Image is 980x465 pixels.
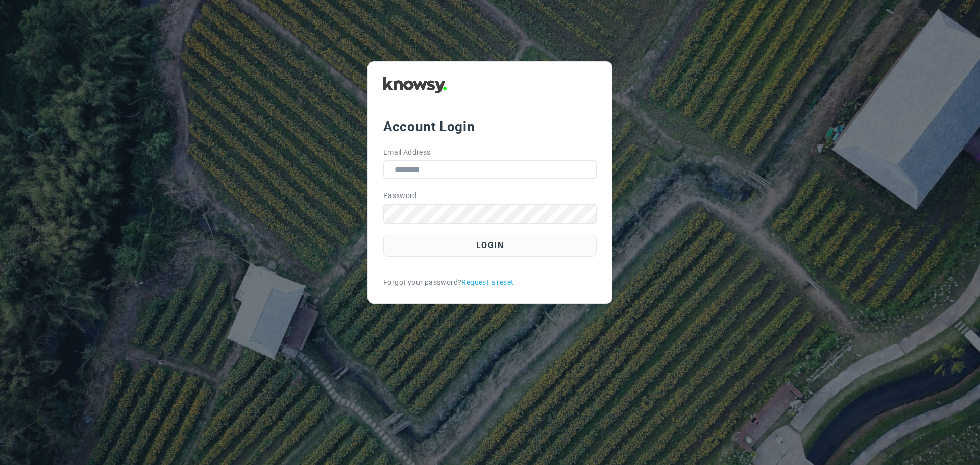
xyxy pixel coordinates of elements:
[383,117,597,136] div: Account Login
[461,277,513,288] a: Request a reset
[383,190,417,201] label: Password
[383,147,431,158] label: Email Address
[383,277,597,288] div: Forgot your password?
[383,234,597,257] button: Login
